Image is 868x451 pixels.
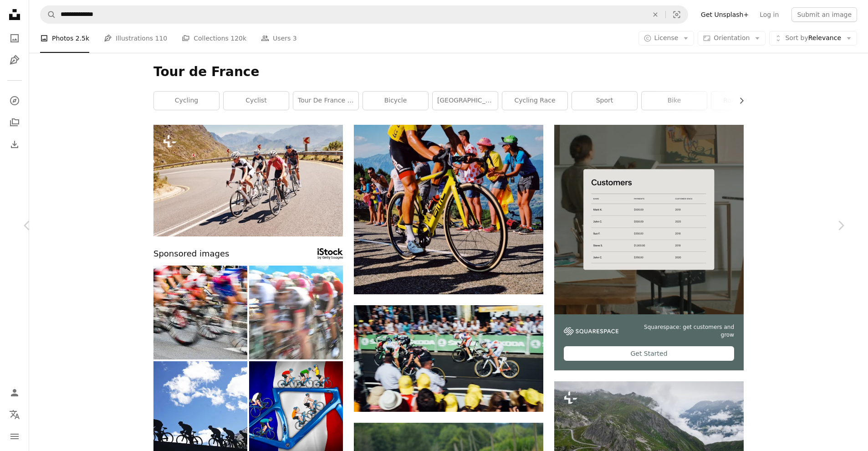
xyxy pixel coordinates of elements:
[698,31,766,46] button: Orientation
[155,33,168,43] span: 110
[5,51,24,69] a: Illustrations
[554,125,744,370] a: Squarespace: get customers and growGet Started
[754,7,784,22] a: Log in
[638,31,694,46] button: License
[714,34,750,41] span: Orientation
[502,92,567,110] a: cycling race
[153,247,229,261] span: Sponsored images
[354,205,543,213] a: man riding yellow bicycle
[564,346,734,361] div: Get Started
[354,125,543,294] img: man riding yellow bicycle
[40,5,688,24] form: Find visuals sitewide
[769,31,857,46] button: Sort byRelevance
[554,125,744,314] img: file-1747939376688-baf9a4a454ffimage
[645,6,665,23] button: Clear
[711,92,776,110] a: road cycling
[5,135,24,154] a: Download History
[224,92,289,110] a: cyclist
[642,92,707,110] a: bike
[104,24,167,53] a: Illustrations 110
[153,176,343,184] a: Shot of a group of cyclists riding up a gently sloping country road
[354,305,543,412] img: group of people watching cyclist racing
[153,125,343,236] img: Shot of a group of cyclists riding up a gently sloping country road
[182,24,246,53] a: Collections 120k
[733,92,744,110] button: scroll list to the right
[813,182,868,269] a: Next
[791,7,857,22] button: Submit an image
[363,92,428,110] a: bicycle
[5,113,24,132] a: Collections
[666,6,688,23] button: Visual search
[293,33,297,43] span: 3
[354,354,543,362] a: group of people watching cyclist racing
[785,34,808,41] span: Sort by
[153,266,247,359] img: Motion Blur of Bicycle Race Riders. Color Image
[695,7,754,22] a: Get Unsplash+
[564,327,618,335] img: file-1747939142011-51e5cc87e3c9
[5,29,24,47] a: Photos
[153,64,744,80] h1: Tour de France
[261,24,297,53] a: Users 3
[41,6,56,23] button: Search Unsplash
[249,266,343,359] img: Group of cyclist during a race, motion blur
[230,33,246,43] span: 120k
[5,427,24,446] button: Menu
[629,323,734,339] span: Squarespace: get customers and grow
[5,405,24,424] button: Language
[785,34,841,43] span: Relevance
[433,92,498,110] a: [GEOGRAPHIC_DATA]
[572,92,637,110] a: sport
[654,34,679,41] span: License
[5,384,24,402] a: Log in / Sign up
[5,92,24,110] a: Explore
[154,92,219,110] a: cycling
[293,92,358,110] a: tour de france cycling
